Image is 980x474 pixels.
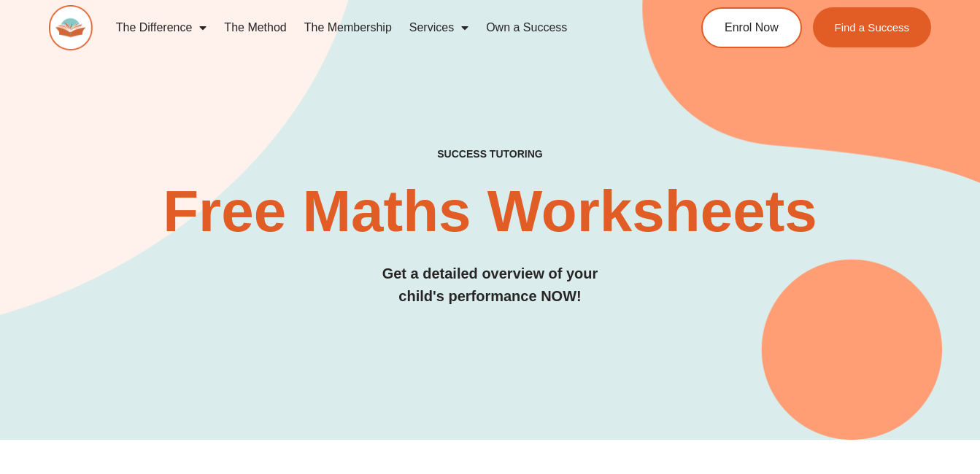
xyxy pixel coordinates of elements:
h3: Get a detailed overview of your child's performance NOW! [49,263,931,308]
a: Enrol Now [701,7,802,48]
nav: Menu [107,11,651,44]
span: Enrol Now [725,22,779,34]
a: Own a Success [477,11,576,44]
a: The Membership [296,11,401,44]
h4: SUCCESS TUTORING​ [49,148,931,160]
a: The Difference [107,11,216,44]
h2: Free Maths Worksheets​ [49,182,931,241]
span: Find a Success [834,22,909,33]
a: Services [401,11,477,44]
a: Find a Success [812,7,931,47]
a: The Method [215,11,295,44]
